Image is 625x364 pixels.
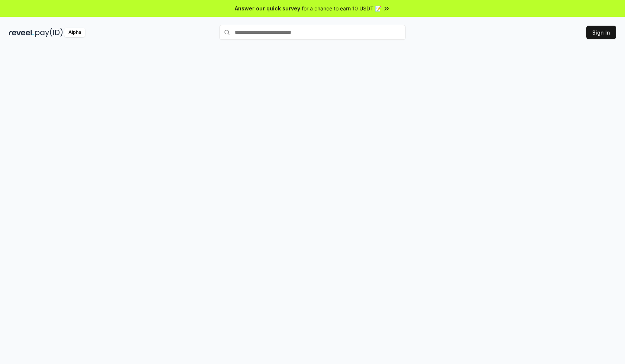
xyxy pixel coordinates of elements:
[235,4,300,12] span: Answer our quick survey
[64,28,85,37] div: Alpha
[35,28,63,37] img: pay_id
[586,26,616,39] button: Sign In
[302,4,381,12] span: for a chance to earn 10 USDT 📝
[9,28,34,37] img: reveel_dark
